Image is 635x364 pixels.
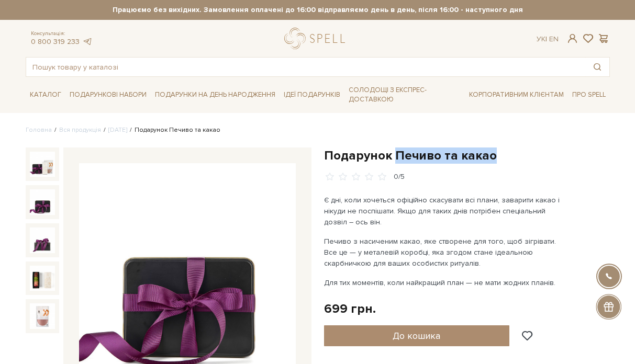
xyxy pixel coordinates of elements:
[65,87,151,103] a: Подарункові набори
[26,87,65,103] a: Каталог
[26,126,52,134] a: Головна
[394,172,405,182] div: 0/5
[585,58,609,76] button: Пошук товару у каталозі
[549,35,559,43] a: En
[537,35,559,44] div: Ук
[30,189,55,215] img: Подарунок Печиво та какао
[324,277,570,288] p: Для тих моментів, коли найкращий план — не мати жодних планів.
[545,35,547,43] span: |
[30,227,55,253] img: Подарунок Печиво та какао
[26,58,585,76] input: Пошук товару у каталозі
[568,87,610,103] a: Про Spell
[324,195,570,227] p: Є дні, коли хочеться офіційно скасувати всі плани, заварити какао і нікуди не поспішати. Якщо для...
[465,87,568,103] a: Корпоративним клієнтам
[344,81,465,108] a: Солодощі з експрес-доставкою
[59,126,101,134] a: Вся продукція
[108,126,127,134] a: [DATE]
[324,301,376,317] div: 699 грн.
[26,5,610,15] strong: Працюємо без вихідних. Замовлення оплачені до 16:00 відправляємо день в день, після 16:00 - насту...
[280,87,344,103] a: Ідеї подарунків
[127,126,220,135] li: Подарунок Печиво та какао
[31,30,93,37] span: Консультація:
[151,87,280,103] a: Подарунки на День народження
[324,325,510,346] button: До кошика
[31,37,80,46] a: 0 800 319 233
[393,330,440,342] span: До кошика
[30,152,55,177] img: Подарунок Печиво та какао
[324,236,570,269] p: Печиво з насиченим какао, яке створене для того, щоб зігрівати. Все це — у металевій коробці, яка...
[30,303,55,329] img: Подарунок Печиво та какао
[284,28,350,49] a: logo
[30,266,55,291] img: Подарунок Печиво та какао
[324,147,610,164] h1: Подарунок Печиво та какао
[82,37,93,46] a: telegram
